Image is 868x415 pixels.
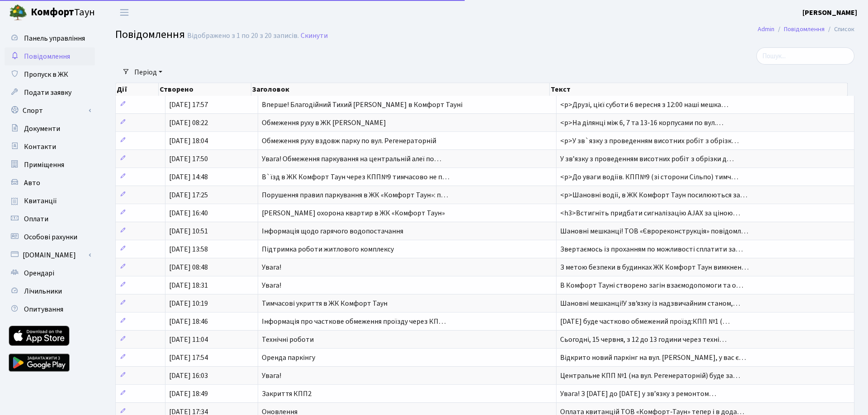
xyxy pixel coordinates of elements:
span: Квитанції [24,196,57,206]
span: [DATE] 17:57 [169,100,208,110]
span: [DATE] 18:49 [169,389,208,399]
span: Увага! З [DATE] до [DATE] у зв’язку з ремонтом… [560,389,716,399]
input: Пошук... [756,47,854,65]
span: <p>Шановні водії, в ЖК Комфорт Таун посилюються за… [560,190,747,200]
span: Закриття КПП2 [262,389,311,399]
img: logo.png [9,4,27,22]
span: В`їзд в ЖК Комфорт Таун через КПП№9 тимчасово не п… [262,172,449,182]
b: Комфорт [31,5,74,19]
span: [DATE] 16:40 [169,208,208,218]
a: Повідомлення [5,47,95,65]
span: Увага! [262,280,281,290]
span: Повідомлення [24,51,70,61]
a: Панель управління [5,29,95,47]
a: Орендарі [5,264,95,282]
a: Документи [5,120,95,138]
a: Опитування [5,300,95,318]
span: Інформація щодо гарячого водопостачання [262,226,403,236]
span: Увага! [262,262,281,272]
span: Документи [24,124,60,134]
a: Контакти [5,138,95,156]
span: [DATE] 10:51 [169,226,208,236]
span: В Комфорт Тауні створено загін взаємодопомоги та о… [560,280,743,290]
span: Подати заявку [24,88,71,98]
th: Заголовок [251,83,550,96]
span: Шановні мешканці! ТОВ «Єврореконструкція» повідомл… [560,226,748,236]
a: [DOMAIN_NAME] [5,246,95,264]
span: Приміщення [24,160,64,170]
th: Дії [116,83,159,96]
span: [DATE] 10:19 [169,298,208,308]
span: [DATE] 18:04 [169,136,208,146]
span: Звертаємось із проханням по можливості сплатити за… [560,244,743,254]
a: Спорт [5,102,95,120]
a: Період [131,65,166,80]
span: Інформація про часткове обмеження проїзду через КП… [262,317,446,326]
span: Технічні роботи [262,335,314,345]
span: <h3>Встигніть придбати сигналізацію AJAX за ціною… [560,208,740,218]
span: Підтримка роботи житлового комплексу [262,244,394,254]
span: Таун [31,5,95,20]
span: [DATE] 14:48 [169,172,208,182]
a: Авто [5,174,95,192]
span: Особові рахунки [24,232,77,242]
span: Авто [24,178,40,188]
span: Оплати [24,214,48,224]
span: [DATE] 08:22 [169,118,208,128]
nav: breadcrumb [744,20,868,39]
div: Відображено з 1 по 20 з 20 записів. [187,32,299,40]
span: Пропуск в ЖК [24,70,68,79]
span: Відкрито новий паркінг на вул. [PERSON_NAME], у вас є… [560,353,746,363]
span: Вперше! Благодійний Тихий [PERSON_NAME] в Комфорт Тауні [262,100,462,110]
a: Лічильники [5,282,95,300]
span: [DATE] 17:54 [169,353,208,363]
th: Текст [550,83,848,96]
span: [DATE] 18:31 [169,280,208,290]
span: <p>До уваги водіїв. КПП№9 (зі сторони Сільпо) тимч… [560,172,738,182]
span: Шановні мешканці!У зв'язку із надзвичайним станом,… [560,298,740,308]
span: Повідомлення [115,27,185,42]
span: Порушення правил паркування в ЖК «Комфорт Таун»: п… [262,190,448,200]
span: [PERSON_NAME] охорона квартир в ЖК «Комфорт Таун» [262,208,445,218]
span: Центральне КПП №1 (на вул. Регенераторній) буде за… [560,371,740,381]
span: [DATE] 17:25 [169,190,208,200]
span: [DATE] 17:50 [169,154,208,164]
a: Скинути [301,32,328,40]
a: Особові рахунки [5,228,95,246]
span: Обмеження руху в ЖК [PERSON_NAME] [262,118,386,128]
th: Створено [159,83,251,96]
span: [DATE] 08:48 [169,262,208,272]
li: Список [825,24,854,34]
span: [DATE] 11:04 [169,335,208,345]
span: Обмеження руху вздовж парку по вул. Регенераторній [262,136,436,146]
span: Опитування [24,304,63,314]
a: Приміщення [5,156,95,174]
span: Тимчасові укриття в ЖК Комфорт Таун [262,298,387,308]
span: У звʼязку з проведенням висотних робіт з обрізки д… [560,154,734,164]
a: Оплати [5,210,95,228]
span: <p>На ділянці між 6, 7 та 13-16 корпусами по вул.… [560,118,723,128]
a: Повідомлення [784,24,825,34]
span: [DATE] буде частково обмежений проїзд:КПП №1 (… [560,317,730,326]
button: Переключити навігацію [113,5,136,20]
span: Лічильники [24,286,62,296]
a: Квитанції [5,192,95,210]
a: [PERSON_NAME] [802,7,857,18]
span: Орендарі [24,268,54,278]
span: <p>У зв`язку з проведенням висотних робіт з обрізк… [560,136,739,146]
a: Пропуск в ЖК [5,65,95,84]
span: З метою безпеки в будинках ЖК Комфорт Таун вимкнен… [560,262,749,272]
span: Увага! [262,371,281,381]
span: Сьогодні, 15 червня, з 12 до 13 години через техні… [560,335,726,345]
a: Admin [758,24,774,34]
span: [DATE] 16:03 [169,371,208,381]
span: Оренда паркінгу [262,353,315,363]
span: [DATE] 13:58 [169,244,208,254]
a: Подати заявку [5,84,95,102]
span: Контакти [24,142,56,152]
span: Увага! Обмеження паркування на центральній алеї по… [262,154,441,164]
span: [DATE] 18:46 [169,317,208,326]
span: Панель управління [24,33,85,43]
span: <p>Друзі, цієї суботи 6 вересня з 12:00 наші мешка… [560,100,728,110]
